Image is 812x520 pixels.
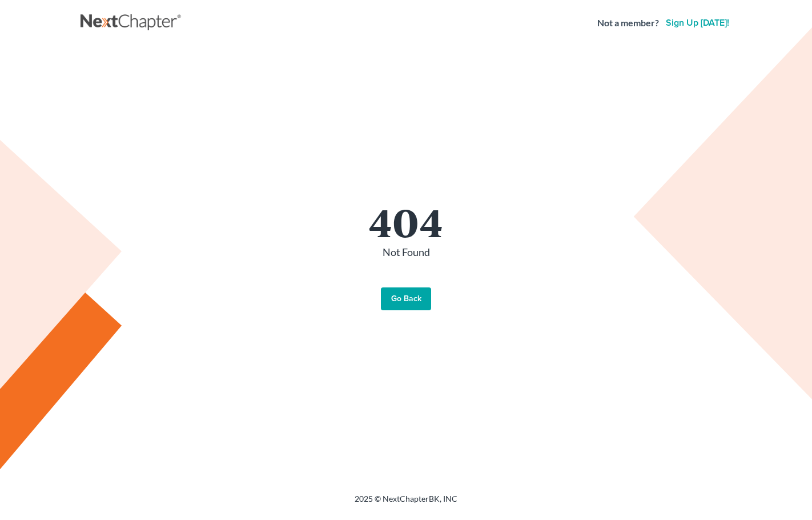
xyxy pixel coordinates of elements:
[381,287,431,310] a: Go Back
[81,493,731,514] div: 2025 © NextChapterBK, INC
[92,202,720,241] h1: 404
[597,17,659,30] strong: Not a member?
[92,245,720,260] p: Not Found
[664,18,731,27] a: Sign up [DATE]!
